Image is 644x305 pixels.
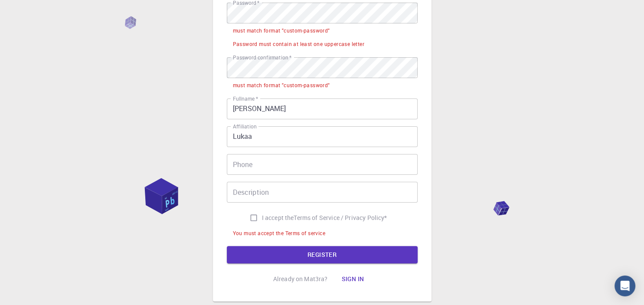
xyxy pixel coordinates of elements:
p: Already on Mat3ra? [273,275,328,283]
div: You must accept the Terms of service [233,229,325,238]
button: Sign in [334,270,371,288]
div: Password must contain at least one uppercase letter [233,40,364,49]
label: Fullname [233,95,258,102]
span: I accept the [262,213,294,222]
label: Password confirmation [233,54,291,61]
a: Terms of Service / Privacy Policy* [294,213,387,222]
button: REGISTER [227,246,418,263]
div: must match format "custom-password" [233,26,330,35]
div: Open Intercom Messenger [615,275,635,296]
p: Terms of Service / Privacy Policy * [294,213,387,222]
label: Affiliation [233,123,256,130]
div: must match format "custom-password" [233,81,330,90]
